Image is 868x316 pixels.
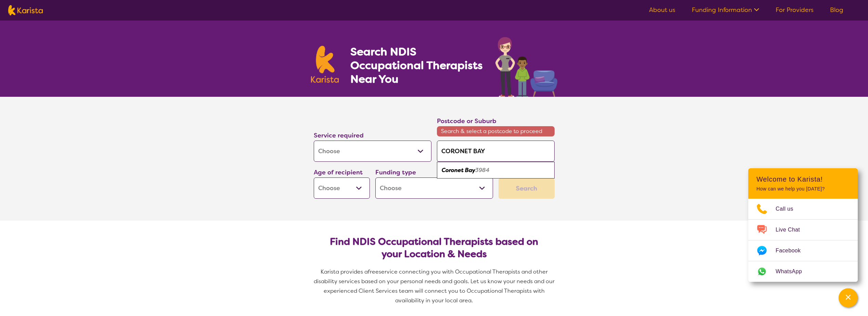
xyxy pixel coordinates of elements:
span: Karista provides a [321,268,368,275]
button: Channel Menu [839,288,858,307]
ul: Choose channel [748,199,858,282]
h2: Welcome to Karista! [756,175,850,183]
a: About us [649,6,675,14]
img: Karista logo [311,46,339,83]
span: Call us [776,204,802,214]
div: Channel Menu [748,168,858,282]
img: occupational-therapy [495,37,557,97]
img: Karista logo [8,5,43,15]
span: WhatsApp [776,266,810,277]
span: free [368,268,379,275]
a: Blog [830,6,843,14]
span: service connecting you with Occupational Therapists and other disability services based on your p... [314,268,556,304]
label: Funding type [375,168,416,176]
label: Age of recipient [314,168,363,176]
p: How can we help you [DATE]? [756,186,850,192]
div: Coronet Bay 3984 [440,164,551,177]
h2: Find NDIS Occupational Therapists based on your Location & Needs [319,236,549,260]
span: Facebook [776,246,809,256]
span: Search & select a postcode to proceed [437,126,555,136]
em: 3984 [475,167,490,174]
a: For Providers [776,6,814,14]
a: Web link opens in a new tab. [748,261,858,282]
a: Funding Information [692,6,759,14]
label: Service required [314,131,364,140]
span: Live Chat [776,225,808,235]
em: Coronet Bay [442,167,475,174]
label: Postcode or Suburb [437,117,496,125]
h1: Search NDIS Occupational Therapists Near You [350,45,483,86]
input: Type [437,141,555,162]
